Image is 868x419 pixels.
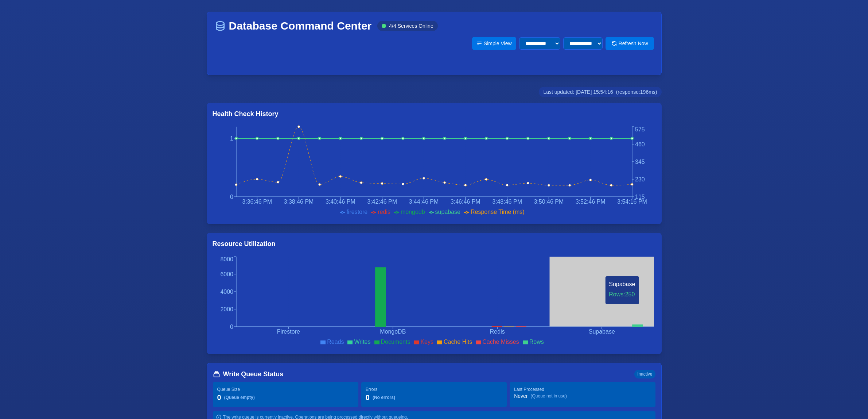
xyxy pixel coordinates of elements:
tspan: 575 [635,126,645,132]
tspan: 460 [635,141,645,147]
span: Documents [381,339,410,345]
span: supabase [435,209,460,215]
tspan: MongoDB [380,328,406,335]
div: 0 [366,392,502,403]
span: (Queue empty) [224,395,255,400]
tspan: 3:44:46 PM [409,199,439,205]
span: Reads [327,339,344,345]
span: redis [378,209,390,215]
span: (Queue not in use) [531,393,567,399]
tspan: 3:38:46 PM [284,199,314,205]
span: Last updated: [DATE] 15:54:16 [539,87,661,97]
tspan: Firestore [277,328,300,335]
tspan: 8000 [220,256,233,262]
tspan: 0 [230,194,233,200]
tspan: 3:42:46 PM [367,199,397,205]
span: (No errors) [373,395,395,400]
tspan: 115 [635,194,645,200]
tspan: 6000 [220,271,233,277]
div: Errors [366,387,502,392]
tspan: 1 [230,135,233,142]
tspan: 3:36:46 PM [242,199,272,205]
span: Writes [354,339,370,345]
tspan: 3:46:46 PM [450,199,480,205]
span: (response: 196 ms) [616,89,657,95]
div: Last Processed [514,387,651,392]
tspan: Supabase [588,328,615,335]
h3: Health Check History [213,109,656,119]
span: Keys [420,339,433,345]
tspan: 345 [635,159,645,165]
span: Inactive [634,370,655,378]
span: Cache Misses [482,339,519,345]
span: Rows [529,339,544,345]
h3: Resource Utilization [213,239,656,249]
h3: Write Queue Status [213,369,284,379]
div: Queue Size [217,387,354,392]
span: Never [514,392,528,400]
tspan: 3:52:46 PM [575,199,605,205]
button: Simple View [472,37,516,50]
tspan: 3:40:46 PM [325,199,355,205]
tspan: 3:50:46 PM [534,199,564,205]
tspan: 0 [230,324,233,330]
tspan: 3:54:16 PM [617,199,647,205]
tspan: 230 [635,176,645,182]
div: 0 [217,392,354,403]
span: Response Time (ms) [471,209,525,215]
h1: Database Command Center [214,19,372,32]
span: firestore [346,209,367,215]
tspan: 4000 [220,289,233,295]
button: Refresh Now [606,37,654,50]
tspan: 3:48:46 PM [492,199,522,205]
span: 4 /4 Services Online [389,22,433,30]
tspan: 2000 [220,306,233,312]
span: Cache Hits [444,339,472,345]
tspan: Redis [490,328,505,335]
span: mongodb [401,209,425,215]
